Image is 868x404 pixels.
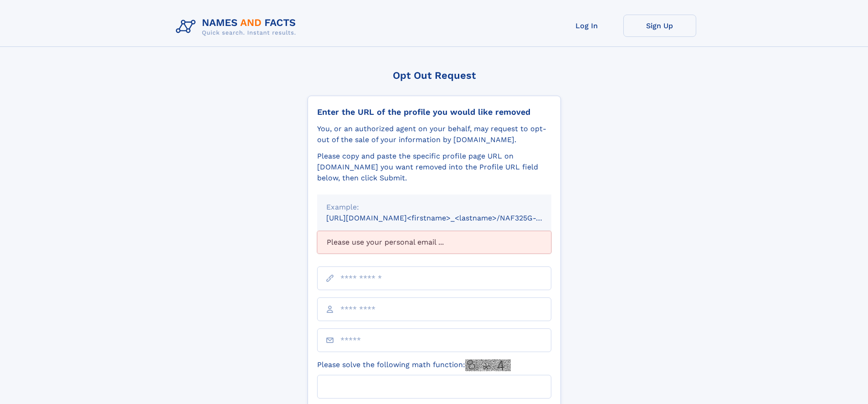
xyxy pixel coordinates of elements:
label: Please solve the following math function: [317,359,511,371]
a: Log In [550,15,623,37]
div: Please use your personal email ... [317,231,551,254]
a: Sign Up [623,15,696,37]
div: You, or an authorized agent on your behalf, may request to opt-out of the sale of your informatio... [317,123,551,145]
div: Enter the URL of the profile you would like removed [317,107,551,117]
div: Please copy and paste the specific profile page URL on [DOMAIN_NAME] you want removed into the Pr... [317,151,551,184]
small: [URL][DOMAIN_NAME]<firstname>_<lastname>/NAF325G-xxxxxxxx [326,214,569,222]
img: Logo Names and Facts [172,15,303,39]
div: Example: [326,202,542,213]
div: Opt Out Request [308,70,561,81]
